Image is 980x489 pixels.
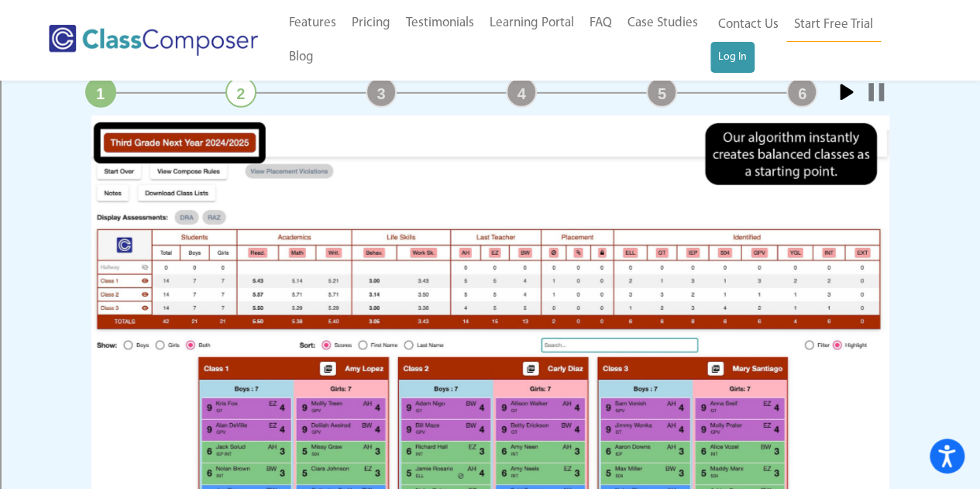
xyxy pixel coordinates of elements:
nav: Header Menu [281,6,710,74]
img: Class Composer [49,25,258,56]
a: 4 [506,77,537,108]
a: Log In [710,42,755,73]
a: 3 [366,77,397,108]
div: Delete [6,78,974,92]
div: Home [6,6,324,20]
a: FAQ [582,6,620,40]
a: 2 [225,77,256,108]
input: Search outlines [6,20,143,36]
a: Blog [281,40,322,74]
a: Pricing [344,6,398,40]
a: Contact Us [710,8,786,42]
div: Move To ... [6,64,974,78]
a: 1 [85,77,116,108]
a: Learning Portal [482,6,582,40]
div: Sort A > Z [6,36,974,50]
div: Sort New > Old [6,50,974,64]
a: Start Free Trial [786,8,881,43]
nav: Header Menu [710,8,920,73]
a: 6 [786,77,817,108]
a: 5 [646,77,677,108]
div: Sign out [6,106,974,120]
a: Case Studies [620,6,706,40]
a: Testimonials [398,6,482,40]
a: Features [281,6,344,40]
div: Options [6,92,974,106]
